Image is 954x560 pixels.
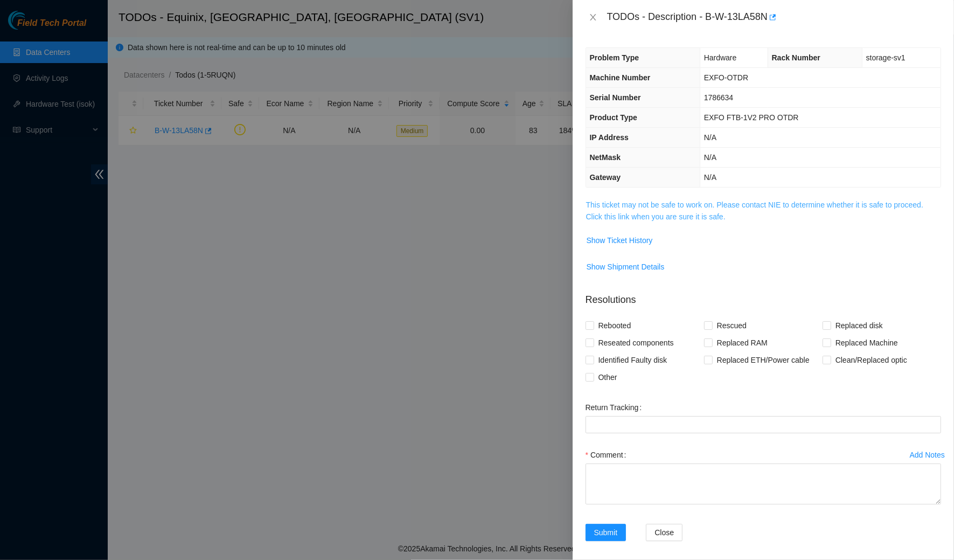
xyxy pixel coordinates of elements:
textarea: Comment [586,464,941,504]
span: Rebooted [594,317,636,334]
label: Comment [586,446,631,464]
label: Return Tracking [586,399,646,416]
span: Machine Number [590,73,651,82]
div: Add Notes [910,451,945,459]
span: Other [594,369,622,386]
span: storage-sv1 [866,53,906,62]
button: Add Notes [909,446,945,464]
span: Show Shipment Details [587,261,665,273]
span: Submit [594,527,618,538]
span: IP Address [590,133,629,142]
span: Rack Number [772,53,820,62]
span: Serial Number [590,93,641,102]
span: Show Ticket History [587,234,653,246]
span: Hardware [704,53,737,62]
span: Problem Type [590,53,639,62]
a: This ticket may not be safe to work on. Please contact NIE to determine whether it is safe to pro... [586,201,923,221]
span: 1786634 [704,93,734,102]
span: N/A [704,133,716,142]
button: Close [646,524,683,541]
button: Close [586,12,601,23]
button: Submit [586,524,626,541]
span: Gateway [590,173,621,182]
span: Replaced Machine [831,334,902,351]
span: Identified Faulty disk [594,351,672,369]
button: Show Ticket History [586,232,653,249]
span: Product Type [590,113,637,122]
input: Return Tracking [586,416,941,433]
span: EXFO-OTDR [704,73,748,82]
p: Resolutions [586,284,941,307]
span: Close [654,527,674,538]
span: Replaced disk [831,317,887,334]
span: Replaced ETH/Power cable [713,351,814,369]
span: NetMask [590,153,621,162]
button: Show Shipment Details [586,258,665,275]
span: close [589,13,597,22]
span: N/A [704,153,716,162]
span: Rescued [713,317,751,334]
span: Clean/Replaced optic [831,351,911,369]
span: Reseated components [594,334,678,351]
span: EXFO FTB-1V2 PRO OTDR [704,113,799,122]
div: TODOs - Description - B-W-13LA58N [607,9,941,26]
span: Replaced RAM [713,334,772,351]
span: N/A [704,173,716,182]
